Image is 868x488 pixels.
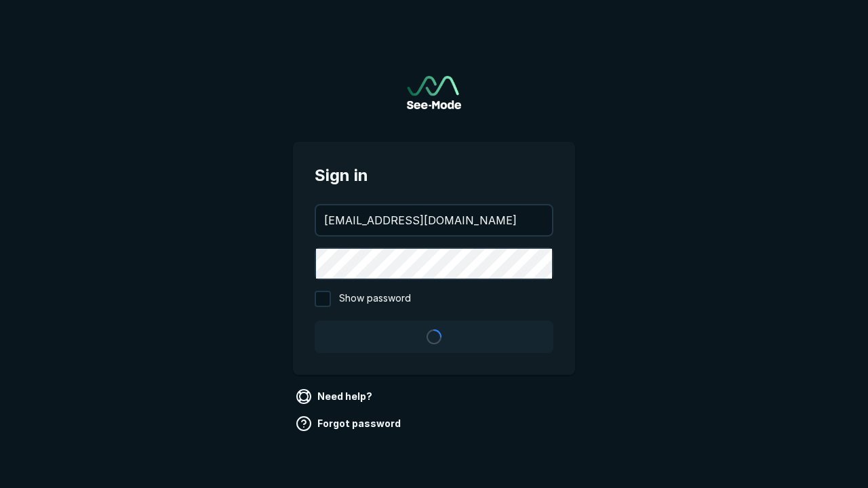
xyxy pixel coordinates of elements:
a: Go to sign in [407,76,461,109]
a: Forgot password [293,413,406,434]
img: See-Mode Logo [407,76,461,109]
span: Sign in [315,163,553,188]
span: Show password [339,291,411,307]
a: Need help? [293,386,378,407]
input: your@email.com [316,205,552,235]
